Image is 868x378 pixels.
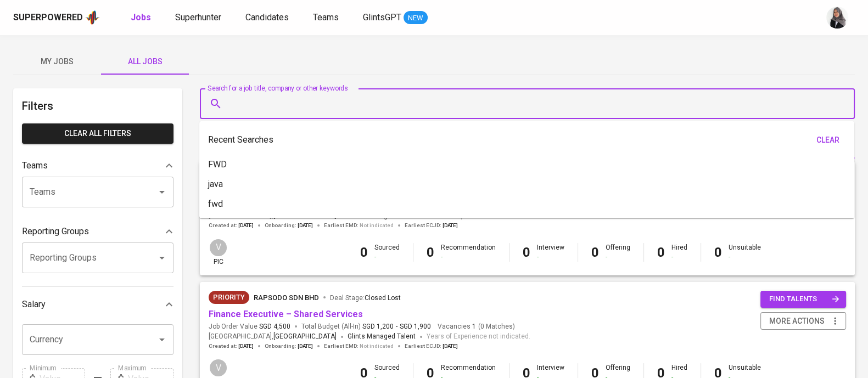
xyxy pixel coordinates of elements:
[405,222,458,229] span: Earliest ECJD :
[298,222,313,229] span: [DATE]
[22,294,173,315] div: Salary
[13,12,83,24] div: Superpowered
[760,312,846,330] button: more actions
[265,222,313,229] span: Onboarding :
[208,158,227,171] p: FWD
[22,155,173,177] div: Teams
[363,12,401,22] span: GlintsGPT
[657,245,665,260] b: 0
[13,9,100,26] a: Superpoweredapp logo
[313,12,339,22] span: Teams
[131,11,153,25] a: Jobs
[396,322,397,331] span: -
[591,245,599,260] b: 0
[606,243,630,262] div: Offering
[360,222,394,229] span: Not indicated
[405,342,458,350] span: Earliest ECJD :
[443,222,458,229] span: [DATE]
[254,294,319,302] span: Rapsodo Sdn Bhd
[85,9,100,26] img: app logo
[209,331,337,342] span: [GEOGRAPHIC_DATA] ,
[208,198,223,211] p: fwd
[209,322,290,331] span: Job Order Value
[438,322,515,331] span: Vacancies ( 0 Matches )
[714,245,722,260] b: 0
[22,97,173,115] h6: Filters
[313,11,341,25] a: Teams
[209,292,249,303] span: Priority
[362,322,394,331] span: SGD 1,200
[729,243,761,262] div: Unsuitable
[471,322,476,331] span: 1
[208,130,845,150] div: Recent Searches
[443,342,458,350] span: [DATE]
[441,243,496,262] div: Recommendation
[769,314,825,328] span: more actions
[363,11,428,25] a: GlintsGPT NEW
[154,332,170,347] button: Open
[523,245,530,260] b: 0
[31,127,165,140] span: Clear All filters
[404,13,428,24] span: NEW
[810,130,845,150] button: clear
[22,225,89,238] p: Reporting Groups
[671,243,687,262] div: Hired
[760,291,846,308] button: find talents
[209,222,254,229] span: Created at :
[427,331,530,342] span: Years of Experience not indicated.
[154,184,170,200] button: Open
[826,7,848,29] img: sinta.windasari@glints.com
[108,55,182,69] span: All Jobs
[245,11,291,25] a: Candidates
[360,245,368,260] b: 0
[22,221,173,242] div: Reporting Groups
[273,331,337,342] span: [GEOGRAPHIC_DATA]
[209,291,249,304] div: New Job received from Demand Team
[400,322,431,331] span: SGD 1,900
[427,245,434,260] b: 0
[175,12,221,22] span: Superhunter
[245,12,289,22] span: Candidates
[298,342,313,350] span: [DATE]
[769,293,839,306] span: find talents
[22,298,46,311] p: Salary
[324,342,394,350] span: Earliest EMD :
[815,133,841,147] span: clear
[259,322,290,331] span: SGD 4,500
[209,358,228,377] div: V
[209,238,228,267] div: pic
[154,250,170,266] button: Open
[365,294,401,302] span: Closed Lost
[22,123,173,144] button: Clear All filters
[131,12,151,22] b: Jobs
[208,178,223,191] p: java
[209,238,228,257] div: V
[265,342,313,350] span: Onboarding :
[238,222,254,229] span: [DATE]
[360,342,394,350] span: Not indicated
[20,55,94,69] span: My Jobs
[301,322,431,331] span: Total Budget (All-In)
[238,342,254,350] span: [DATE]
[330,294,401,302] span: Deal Stage :
[209,309,363,319] a: Finance Executive – Shared Services
[441,252,496,262] div: -
[348,332,416,340] span: Glints Managed Talent
[209,342,254,350] span: Created at :
[671,252,687,262] div: -
[324,222,394,229] span: Earliest EMD :
[537,252,564,262] div: -
[175,11,223,25] a: Superhunter
[374,243,400,262] div: Sourced
[606,252,630,262] div: -
[374,252,400,262] div: -
[22,159,48,172] p: Teams
[729,252,761,262] div: -
[537,243,564,262] div: Interview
